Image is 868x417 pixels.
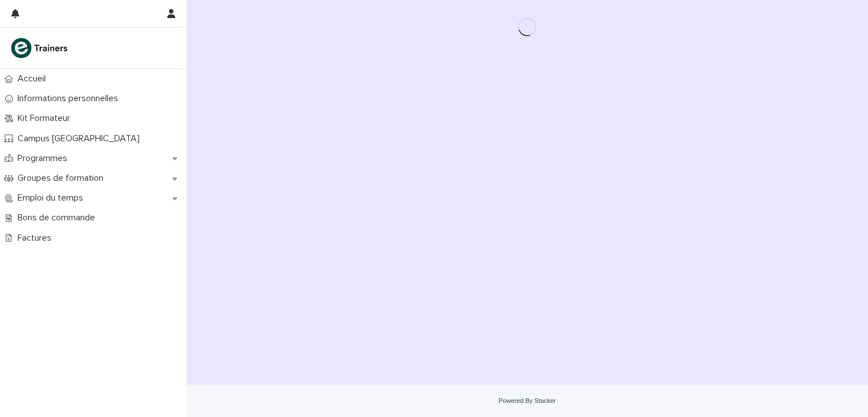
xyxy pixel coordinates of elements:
a: Powered By Stacker [498,397,555,404]
p: Groupes de formation [13,173,112,184]
p: Emploi du temps [13,193,92,203]
p: Kit Formateur [13,113,79,124]
p: Factures [13,233,60,244]
p: Programmes [13,153,76,164]
p: Accueil [13,73,55,84]
p: Campus [GEOGRAPHIC_DATA] [13,133,149,144]
p: Bons de commande [13,212,104,223]
img: K0CqGN7SDeD6s4JG8KQk [9,37,71,59]
p: Informations personnelles [13,93,127,104]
